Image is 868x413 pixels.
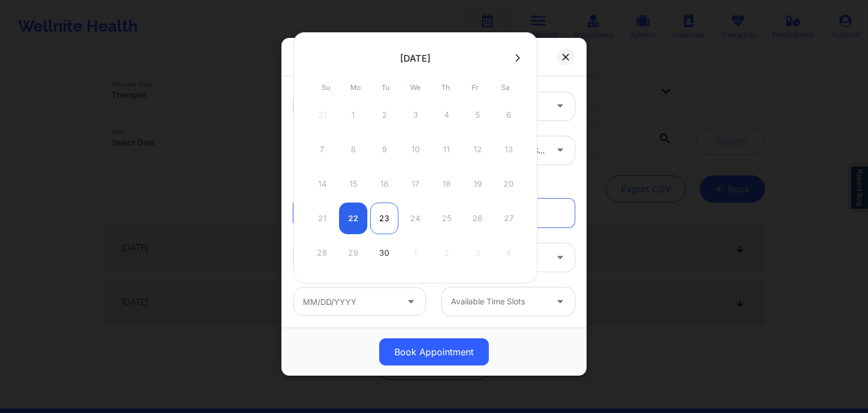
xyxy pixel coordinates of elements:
[285,179,583,191] div: Appointment information:
[381,83,389,92] abbr: Tuesday
[400,53,431,64] div: [DATE]
[379,338,489,365] button: Book Appointment
[472,83,479,92] abbr: Friday
[322,83,330,92] abbr: Sunday
[441,83,450,92] abbr: Thursday
[370,237,398,269] div: Tue Sep 30 2025
[350,83,361,92] abbr: Monday
[501,83,510,92] abbr: Saturday
[370,203,398,234] div: Tue Sep 23 2025
[410,83,420,92] abbr: Wednesday
[293,287,426,316] input: MM/DD/YYYY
